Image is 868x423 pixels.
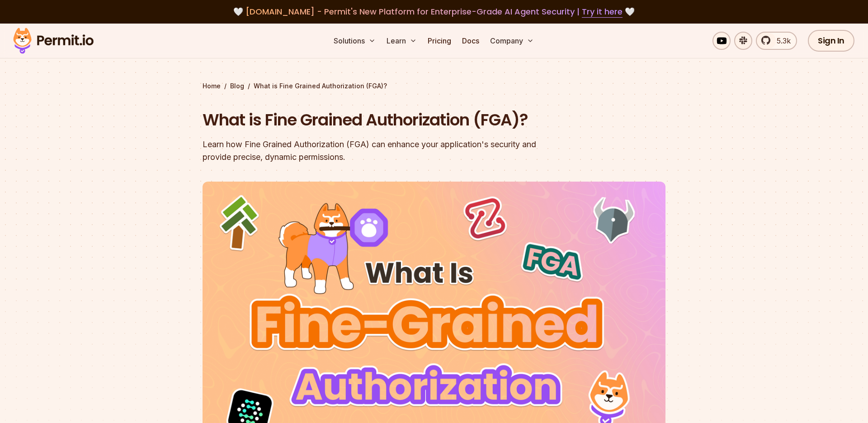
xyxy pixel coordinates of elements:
a: Pricing [424,32,455,50]
div: / / [203,82,665,91]
div: 🤍 🤍 [22,5,846,18]
button: Company [486,32,538,50]
h1: What is Fine Grained Authorization (FGA)? [203,109,550,131]
span: [DOMAIN_NAME] - Permit's New Platform for Enterprise-Grade AI Agent Security | [245,6,623,17]
button: Solutions [330,32,379,50]
a: Sign In [808,30,854,52]
a: 5.3k [756,32,797,50]
div: Learn how Fine Grained Authorization (FGA) can enhance your application's security and provide pr... [203,138,550,163]
span: 5.3k [771,35,791,46]
a: Try it here [582,6,623,18]
img: Permit logo [9,25,98,56]
a: Docs [458,32,483,50]
button: Learn [383,32,420,50]
a: Home [203,82,221,91]
a: Blog [230,82,244,91]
